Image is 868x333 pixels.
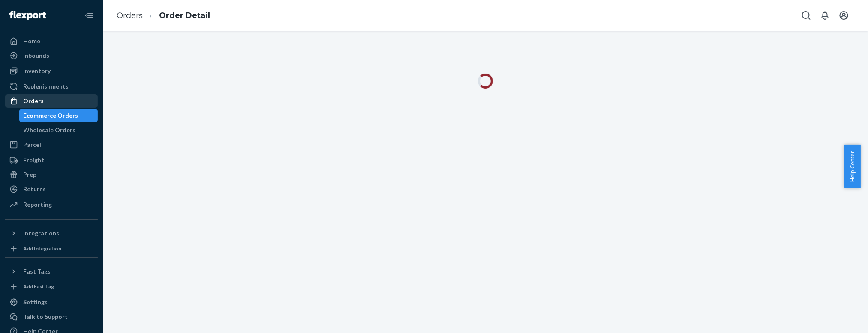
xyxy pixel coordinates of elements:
button: Open Search Box [798,7,815,24]
button: Open notifications [817,7,834,24]
button: Close Navigation [81,7,98,24]
div: Orders [23,97,44,105]
div: Replenishments [23,82,69,91]
div: Fast Tags [23,267,51,276]
div: Settings [23,298,48,306]
div: Prep [23,170,36,179]
a: Add Fast Tag [5,282,98,292]
a: Freight [5,153,98,167]
div: Inventory [23,67,51,75]
div: Talk to Support [23,312,68,321]
div: Reporting [23,200,52,209]
a: Order Detail [159,11,210,20]
a: Orders [5,94,98,108]
button: Talk to Support [5,310,98,324]
a: Replenishments [5,80,98,93]
div: Wholesale Orders [24,126,76,134]
a: Orders [117,11,143,20]
div: Home [23,37,40,45]
ol: breadcrumbs [110,3,217,28]
a: Settings [5,295,98,309]
div: Parcel [23,140,41,149]
img: Flexport logo [9,11,46,20]
a: Home [5,34,98,48]
div: Inbounds [23,51,49,60]
a: Inbounds [5,49,98,62]
a: Returns [5,182,98,196]
a: Reporting [5,198,98,211]
span: Support [18,6,49,14]
div: Add Fast Tag [23,283,54,290]
button: Help Center [844,145,861,188]
button: Fast Tags [5,265,98,278]
a: Inventory [5,64,98,78]
a: Add Integration [5,244,98,254]
div: Add Integration [23,245,61,252]
button: Open account menu [835,7,853,24]
div: Ecommerce Orders [24,111,78,120]
button: Integrations [5,226,98,240]
div: Returns [23,185,46,193]
a: Prep [5,168,98,181]
div: Freight [23,156,44,164]
a: Parcel [5,138,98,152]
div: Integrations [23,229,59,238]
a: Ecommerce Orders [19,109,98,122]
a: Wholesale Orders [19,123,98,137]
